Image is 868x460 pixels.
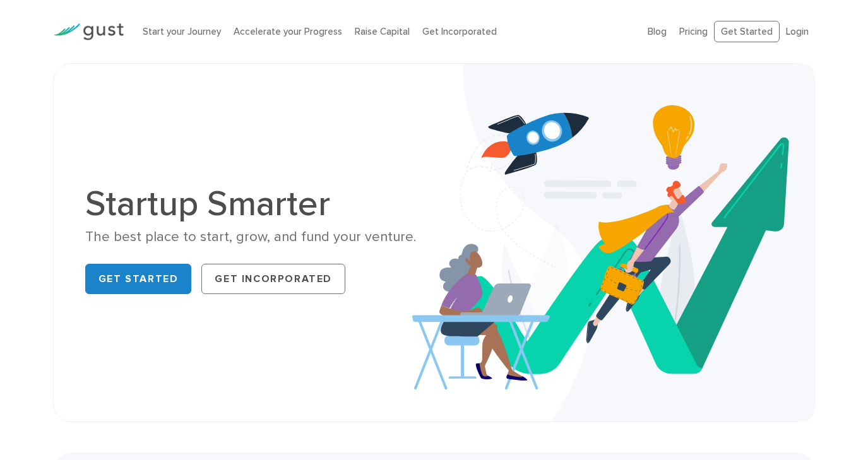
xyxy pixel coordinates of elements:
a: Pricing [679,26,708,37]
a: Get Started [714,21,780,43]
h1: Startup Smarter [85,186,425,221]
a: Accelerate your Progress [234,26,342,37]
div: The best place to start, grow, and fund your venture. [85,228,425,246]
a: Raise Capital [355,26,410,37]
a: Get Started [85,264,192,294]
a: Login [786,26,809,37]
a: Get Incorporated [422,26,497,37]
img: Gust Logo [53,23,124,40]
a: Start your Journey [143,26,221,37]
a: Blog [648,26,667,37]
a: Get Incorporated [201,264,345,294]
img: Startup Smarter Hero [412,64,815,422]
